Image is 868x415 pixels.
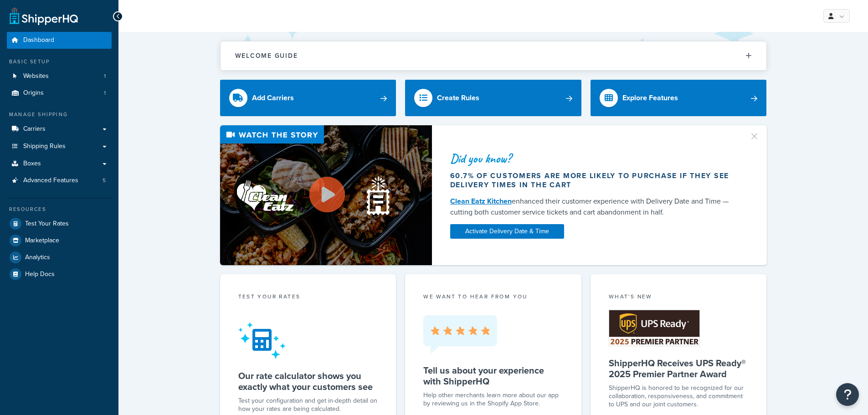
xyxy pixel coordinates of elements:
span: 1 [104,72,106,80]
a: Test Your Rates [7,215,112,232]
span: Origins [23,89,44,97]
div: Add Carriers [252,92,294,104]
div: Manage Shipping [7,111,112,118]
a: Help Docs [7,266,112,282]
span: Marketplace [25,237,59,245]
div: Create Rules [437,92,479,104]
li: Origins [7,85,112,102]
h5: Our rate calculator shows you exactly what your customers see [238,370,378,392]
div: Basic Setup [7,58,112,66]
li: Websites [7,68,112,85]
span: Boxes [23,160,41,168]
span: Test Your Rates [25,220,69,228]
a: Advanced Features5 [7,172,112,189]
div: What's New [609,292,749,303]
div: Did you know? [450,152,738,165]
h2: Welcome Guide [235,52,298,59]
a: Dashboard [7,32,112,49]
span: 5 [103,177,106,184]
img: Video thumbnail [220,125,432,265]
a: Websites1 [7,68,112,85]
span: Shipping Rules [23,143,66,150]
span: Dashboard [23,36,54,44]
a: Create Rules [405,80,581,116]
button: Open Resource Center [836,383,859,406]
h5: ShipperHQ Receives UPS Ready® 2025 Premier Partner Award [609,358,749,379]
span: 1 [104,89,106,97]
p: we want to hear from you [423,292,563,301]
li: Advanced Features [7,172,112,189]
span: Carriers [23,125,46,133]
a: Origins1 [7,85,112,102]
span: Analytics [25,254,50,261]
a: Marketplace [7,232,112,249]
span: Websites [23,72,49,80]
div: Explore Features [622,92,678,104]
a: Carriers [7,121,112,138]
button: Welcome Guide [221,41,766,70]
a: Shipping Rules [7,138,112,155]
h5: Tell us about your experience with ShipperHQ [423,365,563,387]
div: 60.7% of customers are more likely to purchase if they see delivery times in the cart [450,171,738,190]
a: Boxes [7,155,112,172]
div: Test your configuration and get in-depth detail on how your rates are being calculated. [238,397,378,413]
div: enhanced their customer experience with Delivery Date and Time — cutting both customer service ti... [450,196,738,218]
p: ShipperHQ is honored to be recognized for our collaboration, responsiveness, and commitment to UP... [609,384,749,409]
a: Explore Features [591,80,767,116]
a: Analytics [7,249,112,266]
p: Help other merchants learn more about our app by reviewing us in the Shopify App Store. [423,391,563,408]
div: Test your rates [238,292,378,303]
a: Clean Eatz Kitchen [450,196,512,206]
span: Advanced Features [23,177,78,184]
div: Resources [7,205,112,213]
a: Activate Delivery Date & Time [450,224,564,239]
span: Help Docs [25,271,55,278]
a: Add Carriers [220,80,396,116]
